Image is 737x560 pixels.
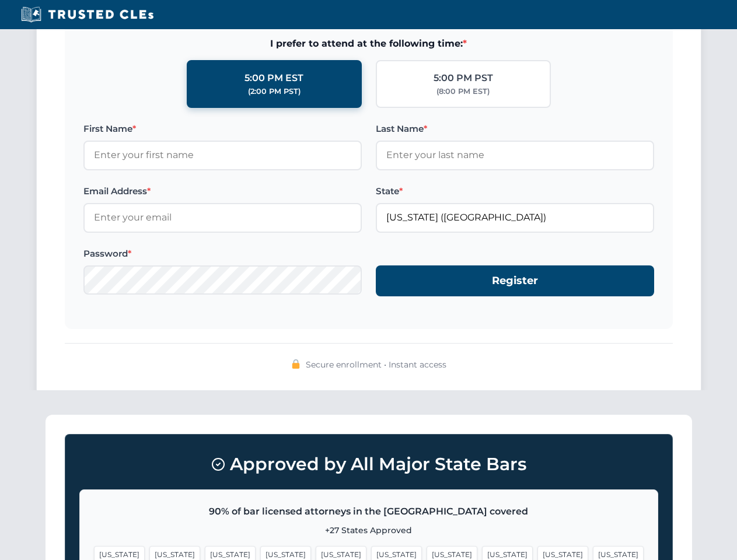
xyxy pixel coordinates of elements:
[376,122,654,136] label: Last Name
[291,359,301,369] img: 🔒
[244,71,303,86] div: 5:00 PM EST
[83,184,362,198] label: Email Address
[376,141,654,170] input: Enter your last name
[83,203,362,232] input: Enter your email
[434,71,493,86] div: 5:00 PM PST
[376,184,654,198] label: State
[94,504,644,519] p: 90% of bar licensed attorneys in the [GEOGRAPHIC_DATA] covered
[83,36,654,51] span: I prefer to attend at the following time:
[376,265,654,296] button: Register
[83,122,362,136] label: First Name
[376,203,654,232] input: Florida (FL)
[83,141,362,170] input: Enter your first name
[83,247,362,261] label: Password
[94,524,644,537] p: +27 States Approved
[306,358,446,371] span: Secure enrollment • Instant access
[248,86,301,97] div: (2:00 PM PST)
[436,86,490,97] div: (8:00 PM EST)
[79,449,658,480] h3: Approved by All Major State Bars
[18,6,157,23] img: Trusted CLEs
